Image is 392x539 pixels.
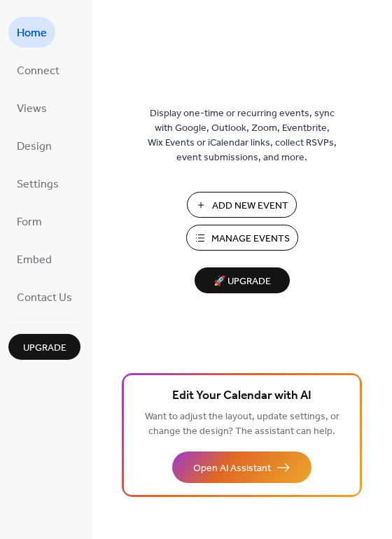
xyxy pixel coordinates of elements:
span: Contact Us [17,287,72,309]
span: Add New Event [212,199,288,213]
span: Want to adjust the layout, update settings, or change the design? The assistant can help. [145,407,339,441]
a: Connect [8,55,68,85]
span: Embed [17,249,52,272]
a: Views [8,92,55,123]
a: Contact Us [8,281,80,312]
span: Views [17,98,47,120]
span: Edit Your Calendar with AI [172,386,311,406]
span: Upgrade [23,341,66,356]
button: 🚀 Upgrade [195,267,290,293]
span: Design [17,136,52,158]
button: Open AI Assistant [172,451,311,483]
span: Open AI Assistant [193,461,271,476]
a: Embed [8,244,60,274]
button: Upgrade [8,334,80,360]
span: Manage Events [211,232,290,246]
span: Settings [17,174,59,196]
span: Home [17,22,47,45]
span: 🚀 Upgrade [203,272,281,291]
span: Connect [17,60,59,83]
a: Design [8,130,60,161]
a: Settings [8,168,67,199]
span: Display one-time or recurring events, sync with Google, Outlook, Zoom, Eventbrite, Wix Events or ... [148,106,337,165]
a: Form [8,206,50,237]
a: Home [8,17,55,48]
span: Form [17,211,42,234]
button: Add New Event [187,192,297,218]
button: Manage Events [186,225,298,251]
